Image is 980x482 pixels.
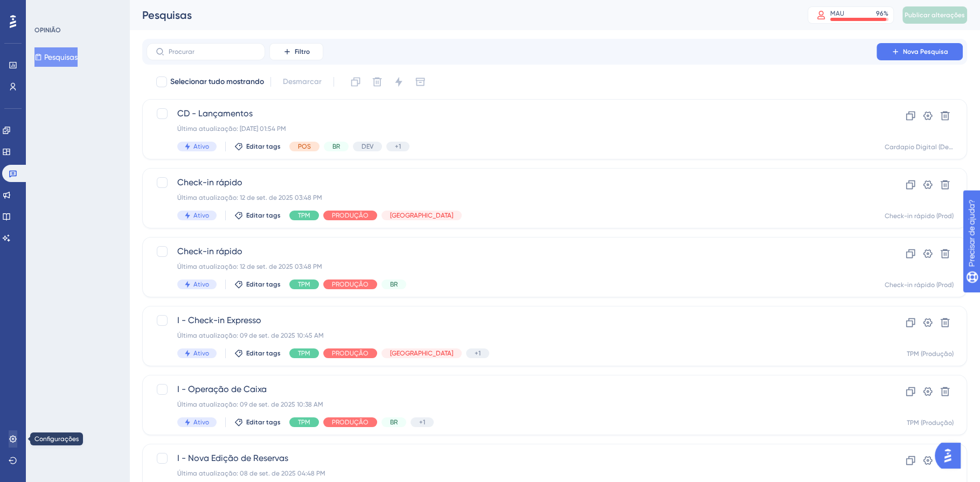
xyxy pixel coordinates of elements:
font: I - Nova Edição de Reservas [177,453,288,463]
font: POS [298,143,311,150]
font: Precisar de ajuda? [25,5,93,13]
font: Editar tags [246,143,281,150]
font: MAU [830,10,844,17]
font: Ativo [193,212,209,219]
font: Ativo [193,281,209,288]
font: Editar tags [246,350,281,357]
button: Editar tags [234,418,281,427]
iframe: Iniciador do Assistente de IA do UserGuiding [935,439,967,472]
font: Última atualização: [DATE] 01:54 PM [177,125,286,132]
font: Editar tags [246,418,281,426]
button: Editar tags [234,280,281,289]
font: I - Check-in Expresso [177,315,261,325]
font: TPM [298,281,310,288]
font: Ativo [193,350,209,357]
font: TPM [298,350,310,357]
font: % [884,10,888,17]
font: TPM [298,212,310,219]
font: CD - Lançamentos [177,108,253,118]
input: Procurar [169,48,256,55]
button: Publicar alterações [902,6,967,24]
button: Nova Pesquisa [877,43,963,60]
font: Última atualização: 12 de set. de 2025 03:48 PM [177,194,322,201]
font: Check-in rápido (Prod) [885,281,954,289]
font: Check-in rápido [177,246,242,256]
font: Pesquisas [142,9,192,22]
font: Pesquisas [44,53,78,61]
font: BR [390,418,398,426]
font: Última atualização: 12 de set. de 2025 03:48 PM [177,263,322,270]
font: Última atualização: 09 de set. de 2025 10:45 AM [177,332,324,339]
button: Editar tags [234,211,281,220]
font: Desmarcar [283,77,322,86]
font: [GEOGRAPHIC_DATA] [390,212,453,219]
font: BR [390,281,398,288]
font: +1 [475,350,481,357]
button: Filtro [269,43,323,60]
font: Editar tags [246,281,281,288]
font: Ativo [193,143,209,150]
button: Editar tags [234,349,281,358]
font: Última atualização: 09 de set. de 2025 10:38 AM [177,401,323,408]
font: Nova Pesquisa [903,48,948,55]
button: Editar tags [234,142,281,151]
font: PRODUÇÃO [332,281,369,288]
font: [GEOGRAPHIC_DATA] [390,350,453,357]
button: Pesquisas [34,47,78,67]
font: TPM (Produção) [907,419,954,427]
font: Última atualização: 08 de set. de 2025 04:48 PM [177,470,325,477]
font: Publicar alterações [905,11,965,19]
font: Selecionar tudo mostrando [170,77,264,86]
font: +1 [419,418,425,426]
font: DEV [362,143,373,150]
font: Editar tags [246,212,281,219]
font: Check-in rápido (Prod) [885,212,954,220]
button: Desmarcar [277,72,327,92]
font: I - Operação de Caixa [177,384,267,394]
font: Check-in rápido [177,177,242,187]
font: PRODUÇÃO [332,418,369,426]
font: TPM [298,418,310,426]
font: BR [332,143,340,150]
font: +1 [395,143,401,150]
font: OPINIÃO [34,26,61,34]
font: TPM (Produção) [907,350,954,358]
font: Filtro [295,48,310,55]
font: PRODUÇÃO [332,350,369,357]
font: 96 [876,10,884,17]
font: PRODUÇÃO [332,212,369,219]
font: Ativo [193,418,209,426]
